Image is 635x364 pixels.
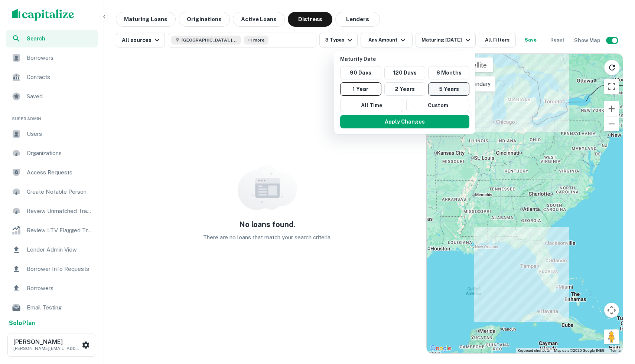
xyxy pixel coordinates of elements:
[384,82,426,96] button: 2 Years
[340,55,472,63] p: Maturity Date
[428,66,469,79] button: 6 Months
[406,99,469,112] button: Custom
[340,82,381,96] button: 1 Year
[598,305,635,340] iframe: Chat Widget
[384,66,426,79] button: 120 Days
[340,66,381,79] button: 90 Days
[340,115,469,128] button: Apply Changes
[428,82,469,96] button: 5 Years
[340,99,403,112] button: All Time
